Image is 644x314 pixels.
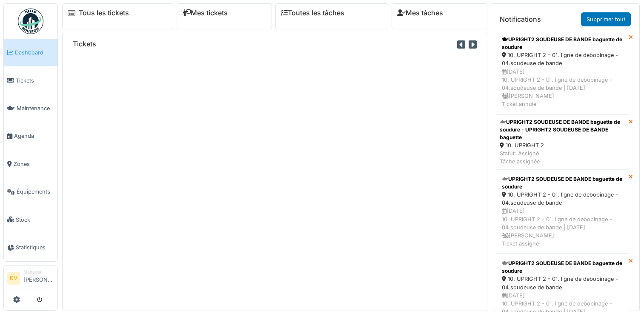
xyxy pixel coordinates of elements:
a: Mes tâches [397,9,443,17]
a: Mes tickets [182,9,228,17]
li: KV [7,272,20,285]
a: Équipements [4,178,57,206]
div: [DATE] 10. UPRIGHT 2 - 01. ligne de debobinage - 04.soudeuse de bande | [DATE] [PERSON_NAME] Tick... [502,207,623,248]
a: Agenda [4,122,57,150]
h6: Notifications [500,15,541,23]
a: UPRIGHT2 SOUDEUSE DE BANDE baguette de soudure 10. UPRIGHT 2 - 01. ligne de debobinage - 04.soude... [496,169,629,254]
a: Maintenance [4,94,57,122]
span: Zones [14,160,54,168]
div: UPRIGHT2 SOUDEUSE DE BANDE baguette de soudure [502,175,623,191]
span: Maintenance [17,104,54,112]
li: [PERSON_NAME] [23,269,54,287]
a: UPRIGHT2 SOUDEUSE DE BANDE baguette de soudure - UPRIGHT2 SOUDEUSE DE BANDE baguette 10. UPRIGHT ... [496,114,629,170]
div: UPRIGHT2 SOUDEUSE DE BANDE baguette de soudure [502,260,623,275]
a: Tous les tickets [79,9,129,17]
a: UPRIGHT2 SOUDEUSE DE BANDE baguette de soudure 10. UPRIGHT 2 - 01. ligne de debobinage - 04.soude... [496,30,629,114]
span: Agenda [14,132,54,140]
div: 10. UPRIGHT 2 [500,141,625,149]
div: 10. UPRIGHT 2 - 01. ligne de debobinage - 04.soudeuse de bande [502,275,623,291]
a: Tickets [4,66,57,94]
span: Statistiques [16,243,54,251]
div: Manager [23,269,54,275]
a: Stock [4,206,57,233]
a: Dashboard [4,39,57,66]
span: Tickets [16,77,54,85]
div: UPRIGHT2 SOUDEUSE DE BANDE baguette de soudure - UPRIGHT2 SOUDEUSE DE BANDE baguette [500,118,625,141]
a: Zones [4,150,57,178]
span: Équipements [17,188,54,196]
a: Toutes les tâches [281,9,344,17]
div: 10. UPRIGHT 2 - 01. ligne de debobinage - 04.soudeuse de bande [502,191,623,207]
span: Dashboard [15,49,54,57]
img: Badge_color-CXgf-gQk.svg [18,9,43,34]
span: Stock [16,216,54,224]
a: Supprimer tout [581,12,631,26]
div: UPRIGHT2 SOUDEUSE DE BANDE baguette de soudure [502,36,623,51]
a: Statistiques [4,234,57,261]
div: 10. UPRIGHT 2 - 01. ligne de debobinage - 04.soudeuse de bande [502,51,623,67]
div: Statut: Assigné Tâche assignée [500,149,625,166]
h6: Tickets [73,40,96,48]
a: KV Manager[PERSON_NAME] [7,269,54,289]
div: [DATE] 10. UPRIGHT 2 - 01. ligne de debobinage - 04.soudeuse de bande | [DATE] [PERSON_NAME] Tick... [502,68,623,108]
